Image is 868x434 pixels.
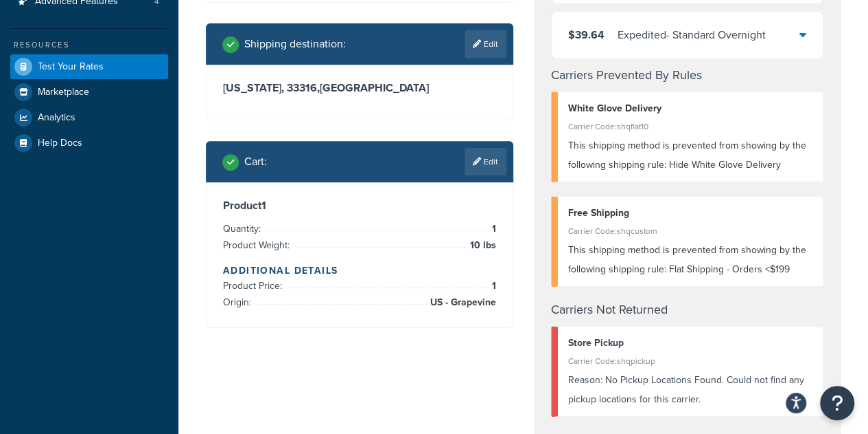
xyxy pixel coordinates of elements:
h4: Additional Details [223,263,496,278]
h2: Shipping destination : [244,38,346,50]
a: Marketplace [10,80,168,105]
span: 10 lbs [467,237,496,254]
div: Free Shipping [568,204,813,223]
div: Carrier Code: shqpickup [568,351,813,371]
div: Resources [10,39,168,51]
span: US - Grapevine [427,294,496,311]
div: White Glove Delivery [568,99,813,118]
div: No Pickup Locations Found. Could not find any pickup locations for this carrier. [568,371,813,409]
h3: [US_STATE], 33316 , [GEOGRAPHIC_DATA] [223,81,496,95]
h3: Product 1 [223,199,496,213]
div: Carrier Code: shqflat10 [568,117,813,136]
span: Marketplace [38,87,89,98]
span: Quantity: [223,221,264,236]
span: Product Weight: [223,238,293,252]
span: This shipping method is prevented from showing by the following shipping rule: Flat Shipping - Or... [568,243,806,276]
span: This shipping method is prevented from showing by the following shipping rule: Hide White Glove D... [568,138,806,172]
span: Help Docs [38,138,82,149]
span: Product Price: [223,279,285,293]
span: Origin: [223,295,255,310]
a: Edit [465,148,506,175]
a: Analytics [10,105,168,130]
a: Help Docs [10,131,168,155]
span: $39.64 [568,27,605,43]
div: Store Pickup [568,334,813,353]
span: 1 [489,278,496,294]
h2: Cart : [244,155,267,168]
div: Expedited - Standard Overnight [618,25,766,45]
h4: Carriers Not Returned [551,301,824,319]
span: 1 [489,221,496,237]
h4: Carriers Prevented By Rules [551,66,824,85]
div: Carrier Code: shqcustom [568,221,813,241]
a: Edit [465,30,506,58]
a: Test Your Rates [10,54,168,79]
span: Reason: [568,373,602,387]
span: Analytics [38,112,75,124]
span: Test Your Rates [38,61,104,73]
button: Open Resource Center [820,386,854,420]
